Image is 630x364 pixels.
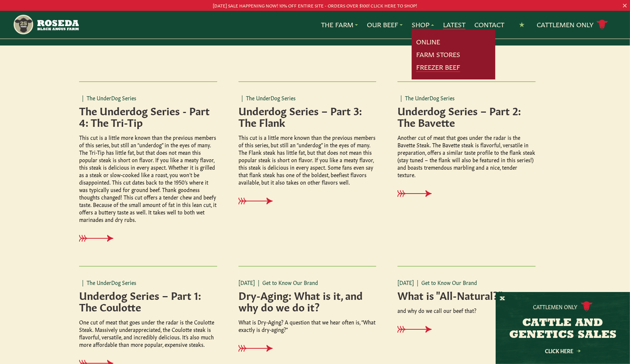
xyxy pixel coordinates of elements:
span: | [258,279,259,286]
h4: Dry-Aging: What is it, and why do we do it? [238,289,377,312]
p: The UnderDog Series [238,94,377,101]
p: [DATE] Get to Know Our Brand [397,279,536,286]
a: Cattlemen Only [537,18,608,31]
span: | [241,94,243,101]
span: | [82,94,84,101]
span: | [82,279,84,286]
a: |The UnderDog Series Underdog Series – Part 2: The Bavette Another cut of meat that goes under th... [394,81,554,221]
p: One cut of meat that goes under the radar is the Coulotte Steak. Massively underappreciated, the ... [79,318,217,348]
p: [DATE] Get to Know Our Brand [238,279,377,286]
p: Another cut of meat that goes under the radar is the Bavette Steak. The Bavette steak is flavorfu... [397,134,536,178]
img: cattle-icon.svg [581,301,593,311]
p: What is Dry-Aging? A question that we hear often is, “What exactly is dry-aging?” [238,318,377,333]
p: This cut is a little more known than the previous members of this series, but still an “underdog”... [79,134,217,223]
span: | [417,279,418,286]
h3: CATTLE AND GENETICS SALES [505,317,621,341]
a: Our Beef [367,20,403,29]
a: Freezer Beef [416,62,460,72]
p: This cut is a little more known than the previous members of this series, but still an “underdog”... [238,134,377,186]
h4: Underdog Series – Part 2: The Bavette [397,104,536,128]
a: Click Here [529,348,596,353]
a: [DATE]|Get to Know Our Brand What is "All-Natural?" and why do we call our beef that? [394,266,554,357]
a: Farm Stores [416,50,460,59]
a: |The UnderDog Series The Underdog Series - Part 4: The Tri-Tip This cut is a little more known th... [76,81,236,266]
span: | [400,94,402,101]
a: Latest [443,20,465,29]
h4: Underdog Series – Part 1: The Coulotte [79,289,217,312]
img: https://roseda.com/wp-content/uploads/2021/05/roseda-25-header.png [13,14,79,35]
a: The Farm [321,20,358,29]
p: The UnderDog Series [79,279,217,286]
p: Cattlemen Only [533,303,578,310]
a: Contact [474,20,504,29]
p: The UnderDog Series [79,94,217,101]
a: |The UnderDog Series Underdog Series – Part 3: The Flank This cut is a little more known than the... [236,81,395,229]
p: [DATE] SALE HAPPENING NOW! 10% OFF ENTIRE SITE - ORDERS OVER $100! CLICK HERE TO SHOP! [31,1,598,9]
nav: Main Navigation [13,11,617,38]
a: Online [416,37,440,47]
a: Shop [412,20,434,29]
h4: Underdog Series – Part 3: The Flank [238,104,377,128]
p: The UnderDog Series [397,94,536,101]
h4: What is "All-Natural?" [397,289,536,301]
h4: The Underdog Series - Part 4: The Tri-Tip [79,104,217,128]
p: and why do we call our beef that? [397,307,536,314]
button: X [500,295,505,303]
